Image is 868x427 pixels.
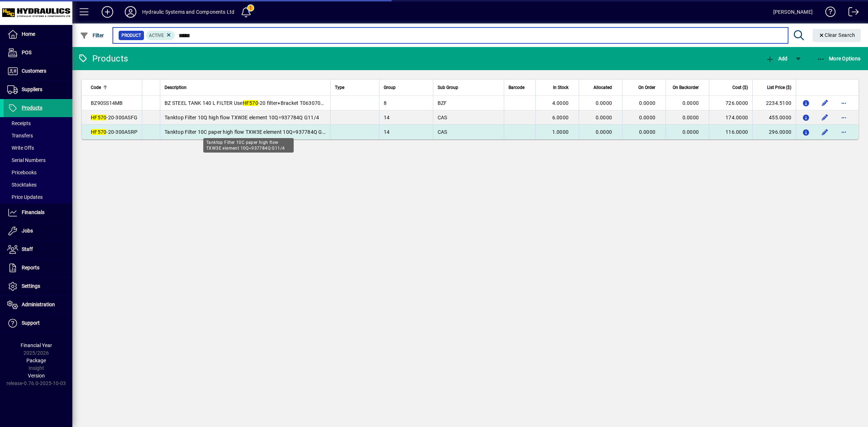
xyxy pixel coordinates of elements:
[4,296,72,314] a: Administration
[203,138,294,153] div: Tanktop Filter 10C paper high flow TXW3E element 10Q=937784Q G11/4
[639,115,656,120] span: 0.0000
[732,84,748,91] span: Cost ($)
[165,84,326,91] div: Description
[7,133,33,138] span: Transfers
[7,157,46,163] span: Serial Numbers
[122,32,141,39] span: Product
[165,129,333,135] span: Tanktop Filter 10C paper high flow TXW3E element 10Q=937784Q G11/4
[22,50,31,55] span: POS
[384,100,387,106] span: 8
[438,129,447,135] span: CAS
[384,115,390,120] span: 14
[709,110,752,125] td: 174.0000
[7,145,34,151] span: Write Offs
[4,191,72,203] a: Price Updates
[22,209,44,215] span: Financials
[7,120,31,126] span: Receipts
[4,277,72,295] a: Settings
[7,182,37,188] span: Stocktakes
[4,166,72,179] a: Pricebooks
[639,100,656,106] span: 0.0000
[813,29,861,42] button: Clear
[26,358,46,363] span: Package
[22,246,33,252] span: Staff
[22,86,42,92] span: Suppliers
[682,115,699,120] span: 0.0000
[22,105,42,111] span: Products
[596,115,612,120] span: 0.0000
[509,84,524,91] span: Barcode
[7,170,37,175] span: Pricebooks
[752,96,796,110] td: 2234.5100
[767,84,791,91] span: List Price ($)
[149,33,164,38] span: Active
[838,126,850,138] button: More options
[638,84,655,91] span: On Order
[7,194,43,200] span: Price Updates
[4,179,72,191] a: Stocktakes
[670,84,705,91] div: On Backorder
[819,112,831,123] button: Edit
[583,84,618,91] div: Allocated
[384,84,429,91] div: Group
[818,32,855,38] span: Clear Search
[843,1,859,25] a: Logout
[22,265,39,270] span: Reports
[146,31,175,40] mat-chip: Activation Status: Active
[596,129,612,135] span: 0.0000
[552,115,569,120] span: 6.0000
[596,100,612,106] span: 0.0000
[766,56,787,61] span: Add
[78,53,128,64] div: Products
[4,117,72,129] a: Receipts
[4,81,72,99] a: Suppliers
[639,129,656,135] span: 0.0000
[4,240,72,259] a: Staff
[553,84,569,91] span: In Stock
[22,283,40,289] span: Settings
[22,320,40,326] span: Support
[709,125,752,139] td: 116.0000
[4,222,72,240] a: Jobs
[838,97,850,109] button: More options
[438,100,447,106] span: BZF
[384,84,396,91] span: Group
[593,84,612,91] span: Allocated
[91,115,106,120] em: HF570
[91,115,137,120] span: -20-300ASFG
[22,302,55,307] span: Administration
[91,84,101,91] span: Code
[165,84,187,91] span: Description
[4,25,72,43] a: Home
[22,68,46,74] span: Customers
[820,1,836,25] a: Knowledge Base
[682,100,699,106] span: 0.0000
[552,129,569,135] span: 1.0000
[165,115,319,120] span: Tanktop Filter 10Q high flow TXW3E element 10Q=937784Q G11/4
[243,100,258,106] em: HF570
[4,44,72,62] a: POS
[96,5,119,18] button: Add
[817,56,861,61] span: More Options
[80,33,104,38] span: Filter
[4,129,72,142] a: Transfers
[509,84,531,91] div: Barcode
[4,62,72,80] a: Customers
[119,5,142,18] button: Profile
[91,129,137,135] span: -20-300ASRP
[709,96,752,110] td: 726.0000
[142,6,234,18] div: Hydraulic Systems and Components Ltd
[752,110,796,125] td: 455.0000
[384,129,390,135] span: 14
[335,84,344,91] span: Type
[4,259,72,277] a: Reports
[91,84,137,91] div: Code
[91,100,123,106] span: BZ90SS14MB
[91,129,106,135] em: HF570
[4,142,72,154] a: Write Offs
[673,84,699,91] span: On Backorder
[773,6,813,18] div: [PERSON_NAME]
[21,342,52,348] span: Financial Year
[438,115,447,120] span: CAS
[552,100,569,106] span: 4.0000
